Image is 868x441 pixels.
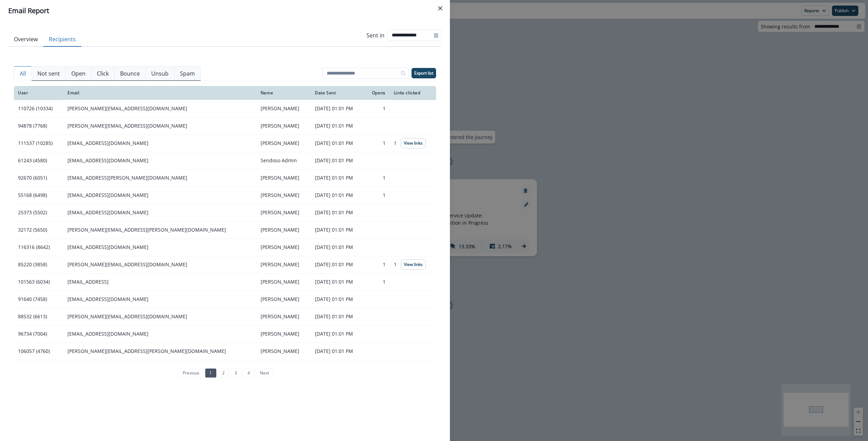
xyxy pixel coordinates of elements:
p: Bounce [120,69,140,78]
td: [EMAIL_ADDRESS] [63,273,256,291]
td: [EMAIL_ADDRESS][DOMAIN_NAME] [63,239,256,256]
td: [EMAIL_ADDRESS][DOMAIN_NAME] [63,135,256,152]
td: 1 [364,169,390,187]
p: [DATE] 01:01 PM [315,278,360,285]
p: [DATE] 01:01 PM [315,226,360,233]
td: [PERSON_NAME] [256,343,311,360]
div: 92670 (6051) [18,174,59,181]
td: Sendoso Admin [256,152,311,169]
td: [PERSON_NAME] [256,239,311,256]
p: Export list [414,71,433,76]
button: View links [401,259,426,270]
div: 85220 (3858) [18,261,59,268]
td: [EMAIL_ADDRESS][DOMAIN_NAME] [63,204,256,221]
a: Next page [256,369,273,378]
div: 111537 (10285) [18,140,59,147]
td: 1 [364,100,390,117]
td: [PERSON_NAME][EMAIL_ADDRESS][PERSON_NAME][DOMAIN_NAME] [63,343,256,360]
td: 1 [364,256,390,273]
p: [DATE] 01:01 PM [315,157,360,164]
div: 106057 (4760) [18,348,59,355]
td: [PERSON_NAME][EMAIL_ADDRESS][DOMAIN_NAME] [63,100,256,117]
td: [PERSON_NAME][EMAIL_ADDRESS][PERSON_NAME][DOMAIN_NAME] [63,221,256,239]
p: [DATE] 01:01 PM [315,296,360,303]
p: Not sent [37,69,60,78]
p: [DATE] 01:01 PM [315,192,360,199]
td: [PERSON_NAME] [256,291,311,308]
button: Recipients [43,32,81,47]
div: 116316 (8642) [18,244,59,251]
div: 96734 (7004) [18,330,59,337]
div: 110726 (10334) [18,105,59,112]
p: [DATE] 01:01 PM [315,330,360,337]
button: Close [435,3,446,14]
td: [PERSON_NAME] [256,135,311,152]
div: 32172 (5650) [18,226,59,233]
p: View links [404,141,423,146]
td: 1 [364,135,390,152]
div: 25373 (5502) [18,209,59,216]
td: [PERSON_NAME] [256,169,311,187]
td: 1 [364,187,390,204]
td: [EMAIL_ADDRESS][DOMAIN_NAME] [63,325,256,343]
td: [EMAIL_ADDRESS][DOMAIN_NAME] [63,152,256,169]
td: [EMAIL_ADDRESS][DOMAIN_NAME] [63,291,256,308]
div: 91640 (7458) [18,296,59,303]
td: [PERSON_NAME] [256,221,311,239]
td: [PERSON_NAME] [256,117,311,135]
p: Click [97,69,109,78]
p: [DATE] 01:01 PM [315,348,360,355]
td: [EMAIL_ADDRESS][DOMAIN_NAME] [63,187,256,204]
p: All [20,69,26,78]
td: [PERSON_NAME] [256,308,311,325]
p: [DATE] 01:01 PM [315,313,360,320]
div: 55168 (6498) [18,192,59,199]
button: View links [401,138,426,148]
p: [DATE] 01:01 PM [315,261,360,268]
ul: Pagination [177,369,273,378]
p: [DATE] 01:01 PM [315,244,360,251]
p: View links [404,262,423,267]
td: [PERSON_NAME] [256,256,311,273]
div: Date Sent [315,90,360,96]
p: Sent in [367,31,385,40]
td: [PERSON_NAME][EMAIL_ADDRESS][DOMAIN_NAME] [63,308,256,325]
div: 101563 (6034) [18,278,59,285]
div: 1 [394,138,432,148]
td: [EMAIL_ADDRESS][PERSON_NAME][DOMAIN_NAME] [63,169,256,187]
p: [DATE] 01:01 PM [315,174,360,181]
p: Spam [180,69,195,78]
p: [DATE] 01:01 PM [315,105,360,112]
a: Page 3 [230,369,241,378]
p: Unsub [151,69,169,78]
div: 88532 (6613) [18,313,59,320]
td: [PERSON_NAME] [256,325,311,343]
div: Links clicked [394,90,432,96]
td: [PERSON_NAME][EMAIL_ADDRESS][DOMAIN_NAME] [63,256,256,273]
p: [DATE] 01:01 PM [315,209,360,216]
div: Opens [369,90,386,96]
td: [PERSON_NAME][EMAIL_ADDRESS][DOMAIN_NAME] [63,117,256,135]
td: [PERSON_NAME] [256,273,311,291]
td: 1 [364,273,390,291]
p: Open [71,69,85,78]
div: Email Report [8,6,442,16]
a: Page 4 [243,369,254,378]
td: [PERSON_NAME] [256,100,311,117]
button: Overview [8,32,43,47]
div: 94878 (7768) [18,122,59,129]
a: Page 2 [218,369,229,378]
button: Export list [412,68,436,78]
p: [DATE] 01:01 PM [315,122,360,129]
td: [PERSON_NAME] [256,204,311,221]
a: Page 1 is your current page [205,369,216,378]
div: 1 [394,259,432,270]
td: [PERSON_NAME] [256,187,311,204]
div: Name [261,90,307,96]
div: Email [67,90,252,96]
div: User [18,90,59,96]
div: 61243 (4580) [18,157,59,164]
p: [DATE] 01:01 PM [315,140,360,147]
